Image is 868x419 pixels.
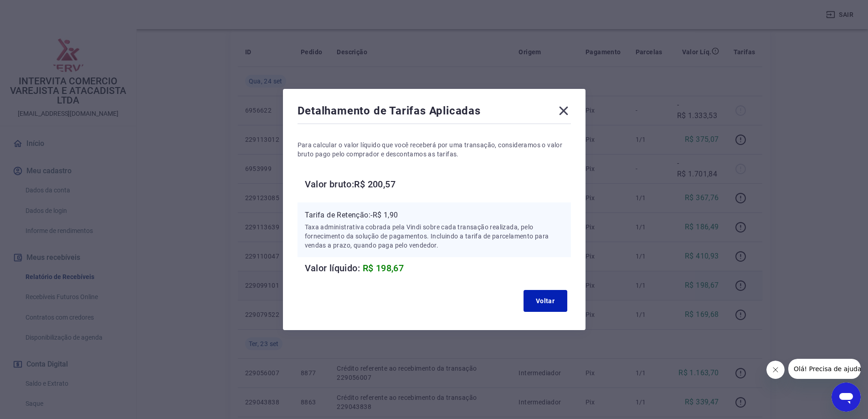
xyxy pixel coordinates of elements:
[766,361,785,379] iframe: Fechar mensagem
[298,140,571,159] p: Para calcular o valor líquido que você receberá por uma transação, consideramos o valor bruto pag...
[524,290,567,312] button: Voltar
[5,6,77,14] span: Olá! Precisa de ajuda?
[298,103,571,122] div: Detalhamento de Tarifas Aplicadas
[363,263,404,274] span: R$ 198,67
[832,383,861,412] iframe: Botão para abrir a janela de mensagens
[305,210,564,221] p: Tarifa de Retenção: -R$ 1,90
[788,359,861,379] iframe: Mensagem da empresa
[305,177,571,191] h6: Valor bruto: R$ 200,57
[305,261,571,275] h6: Valor líquido:
[305,222,564,250] p: Taxa administrativa cobrada pela Vindi sobre cada transação realizada, pelo fornecimento da soluç...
